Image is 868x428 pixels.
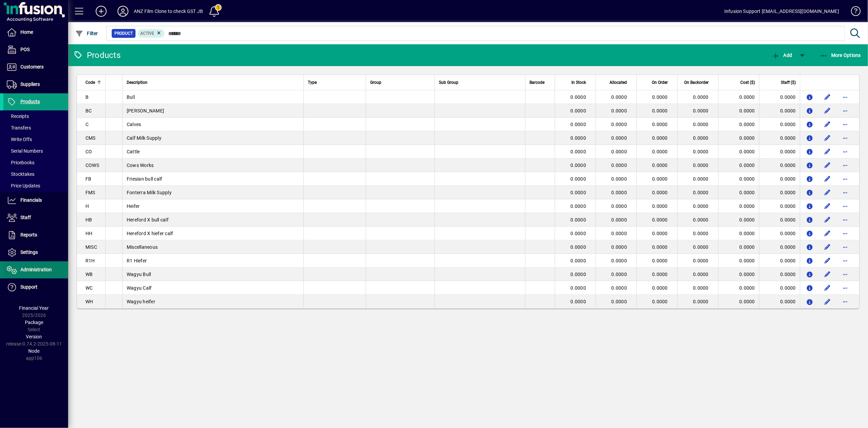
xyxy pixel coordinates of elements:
[612,231,627,236] span: 0.0000
[127,149,140,154] span: Cattle
[693,190,709,195] span: 0.0000
[822,242,833,253] button: Edit
[652,190,668,195] span: 0.0000
[759,90,800,104] td: 0.0000
[652,217,668,223] span: 0.0000
[759,172,800,186] td: 0.0000
[571,94,586,100] span: 0.0000
[370,79,430,86] div: Group
[840,119,851,130] button: More options
[20,215,31,220] span: Staff
[718,199,759,213] td: 0.0000
[3,168,68,180] a: Stocktakes
[127,299,155,304] span: Wagyu heifer
[612,176,627,182] span: 0.0000
[840,282,851,293] button: More options
[740,79,755,86] span: Cost ($)
[127,163,154,168] span: Cows Works
[781,79,796,86] span: Staff ($)
[85,258,95,263] span: R1H
[85,285,93,291] span: WC
[439,79,521,86] div: Sub Group
[20,197,42,203] span: Financials
[610,79,627,86] span: Allocated
[718,240,759,254] td: 0.0000
[693,258,709,263] span: 0.0000
[840,92,851,103] button: More options
[822,173,833,184] button: Edit
[7,137,32,142] span: Write Offs
[74,27,100,40] button: Filter
[571,258,586,263] span: 0.0000
[20,47,30,52] span: POS
[127,190,172,195] span: Fonterra Milk Supply
[846,1,859,24] a: Knowledge Base
[3,134,68,145] a: Write Offs
[612,299,627,304] span: 0.0000
[3,41,68,58] a: POS
[641,79,674,86] div: On Order
[127,285,152,291] span: Wagyu Calf
[3,110,68,122] a: Receipts
[612,122,627,127] span: 0.0000
[85,149,92,154] span: CO
[818,49,863,61] button: More Options
[840,269,851,280] button: More options
[822,214,833,225] button: Edit
[3,209,68,226] a: Staff
[85,217,92,223] span: HB
[140,31,154,36] span: Active
[822,146,833,157] button: Edit
[20,249,38,255] span: Settings
[684,79,709,86] span: On Backorder
[612,203,627,209] span: 0.0000
[693,176,709,182] span: 0.0000
[759,118,800,131] td: 0.0000
[612,285,627,291] span: 0.0000
[693,94,709,100] span: 0.0000
[840,201,851,212] button: More options
[127,203,140,209] span: Heifer
[3,279,68,296] a: Support
[693,299,709,304] span: 0.0000
[840,160,851,171] button: More options
[571,285,586,291] span: 0.0000
[559,79,592,86] div: In Stock
[652,285,668,291] span: 0.0000
[3,192,68,209] a: Financials
[652,258,668,263] span: 0.0000
[3,157,68,168] a: Pricebooks
[822,296,833,307] button: Edit
[652,79,668,86] span: On Order
[718,172,759,186] td: 0.0000
[840,228,851,239] button: More options
[822,282,833,293] button: Edit
[718,213,759,227] td: 0.0000
[718,254,759,267] td: 0.0000
[840,296,851,307] button: More options
[571,299,586,304] span: 0.0000
[840,105,851,116] button: More options
[20,29,33,35] span: Home
[652,231,668,236] span: 0.0000
[612,94,627,100] span: 0.0000
[759,131,800,145] td: 0.0000
[19,305,49,311] span: Financial Year
[693,244,709,250] span: 0.0000
[138,29,165,38] mat-chip: Activation Status: Active
[20,99,40,104] span: Products
[652,163,668,168] span: 0.0000
[127,79,147,86] span: Description
[612,272,627,277] span: 0.0000
[571,190,586,195] span: 0.0000
[652,203,668,209] span: 0.0000
[759,295,800,308] td: 0.0000
[693,203,709,209] span: 0.0000
[85,135,96,141] span: CMS
[770,49,794,61] button: Add
[822,187,833,198] button: Edit
[840,146,851,157] button: More options
[759,240,800,254] td: 0.0000
[20,64,44,70] span: Customers
[718,104,759,118] td: 0.0000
